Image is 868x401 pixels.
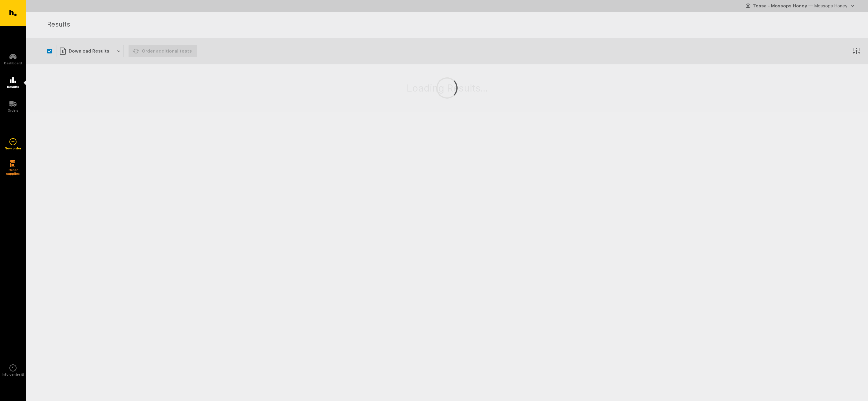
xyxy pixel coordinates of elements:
h5: Info centre [2,373,24,376]
button: Select all [47,49,52,53]
h5: Dashboard [4,61,22,65]
h5: Results [7,85,19,89]
button: Download Results [57,45,124,57]
h5: Orders [8,109,19,112]
h1: Results [47,19,854,30]
span: — Mossops Honey [808,3,847,9]
h5: Order supplies [4,168,22,175]
h5: New order [5,146,21,150]
strong: Tessa - Mossops Honey [753,3,807,9]
button: Tessa - Mossops Honey — Mossops Honey [746,1,856,11]
div: Loading Results... [383,59,511,117]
